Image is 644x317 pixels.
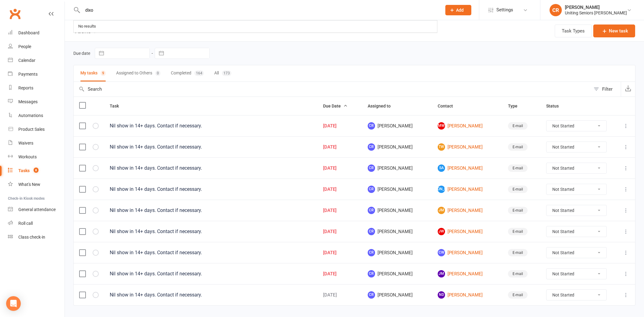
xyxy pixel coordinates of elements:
span: JM [438,270,445,277]
span: CR [368,164,375,172]
label: Due date [73,51,90,56]
div: Nil show in 14+ days. Contact if necessary. [110,165,312,171]
div: Payments [18,72,38,77]
div: Nil show in 14+ days. Contact if necessary. [110,207,312,213]
div: [DATE] [323,271,357,277]
span: [PERSON_NAME] [368,270,427,277]
div: Nil show in 14+ days. Contact if necessary. [110,186,312,192]
div: 9 [101,70,106,76]
div: Dashboard [18,30,39,35]
div: Workouts [18,154,37,159]
a: Dashboard [8,26,64,40]
button: Add [445,5,471,15]
a: Tasks 8 [8,164,64,178]
button: Due Date [323,102,348,110]
a: MW[PERSON_NAME] [438,122,497,130]
span: 8 [34,168,39,173]
div: Calendar [18,58,35,63]
span: CR [368,270,375,277]
div: Nil show in 14+ days. Contact if necessary. [110,228,312,235]
div: Tasks [18,168,30,173]
div: Roll call [18,221,33,226]
span: SA [438,164,445,172]
span: CR [368,228,375,235]
div: [DATE] [323,145,357,150]
a: Workouts [8,150,64,164]
div: Messages [18,99,38,104]
span: CW [438,249,445,256]
div: [DATE] [323,187,357,192]
button: New task [593,25,635,37]
a: Calendar [8,54,64,67]
span: [PERSON_NAME] [368,122,427,130]
a: SA[PERSON_NAME] [438,164,497,172]
span: [PERSON_NAME] [368,143,427,151]
span: Settings [496,3,513,17]
div: [DATE] [323,292,357,298]
span: JW [438,228,445,235]
div: No results [76,22,98,31]
span: CR [368,291,375,299]
a: JW[PERSON_NAME] [438,228,497,235]
div: 0 [155,70,160,76]
span: CR [368,249,375,256]
span: ND [438,291,445,299]
div: Class check-in [18,235,45,240]
a: Waivers [8,136,64,150]
div: [DATE] [323,123,357,129]
a: Product Sales [8,123,64,136]
span: [PERSON_NAME] [368,207,427,214]
span: TW [438,143,445,151]
div: Nil show in 14+ days. Contact if necessary. [110,250,312,256]
a: People [8,40,64,54]
button: Assigned to Others0 [116,65,160,81]
button: My tasks9 [80,65,106,81]
div: E-mail [508,186,528,193]
div: [DATE] [323,229,357,234]
span: CR [368,143,375,151]
div: E-mail [508,164,528,172]
span: JM [438,207,445,214]
span: Assigned to [368,104,397,108]
div: E-mail [508,228,528,235]
div: 164 [194,70,204,76]
div: E-mail [508,122,528,130]
span: Contact [438,104,460,108]
button: Task Types [555,25,592,37]
span: CR [368,186,375,193]
span: CR [368,207,375,214]
span: Add [456,8,464,13]
a: Reports [8,81,64,95]
a: TW[PERSON_NAME] [438,143,497,151]
input: Search... [81,6,437,14]
span: Task [110,104,126,108]
div: E-mail [508,207,528,214]
button: Contact [438,102,460,110]
span: [PERSON_NAME] [368,249,427,256]
span: MW [438,122,445,130]
span: Type [508,104,524,108]
a: General attendance kiosk mode [8,203,64,217]
a: JM[PERSON_NAME] [438,270,497,277]
div: Automations [18,113,43,118]
span: [PERSON_NAME] [368,186,427,193]
div: Open Intercom Messenger [6,296,21,311]
div: Product Sales [18,127,45,132]
a: What's New [8,178,64,191]
button: Filter [591,82,621,96]
div: Nil show in 14+ days. Contact if necessary. [110,271,312,277]
button: Assigned to [368,102,397,110]
a: Roll call [8,217,64,230]
a: [PERSON_NAME][PERSON_NAME] [438,186,497,193]
a: CW[PERSON_NAME] [438,249,497,256]
a: ND[PERSON_NAME] [438,291,497,299]
div: [PERSON_NAME] [565,5,627,10]
div: Uniting Seniors [PERSON_NAME] [565,10,627,16]
div: CR [550,4,562,16]
div: Nil show in 14+ days. Contact if necessary. [110,123,312,129]
div: Waivers [18,141,33,145]
span: CR [368,122,375,130]
span: [PERSON_NAME] [368,164,427,172]
button: All173 [214,65,231,81]
div: E-mail [508,291,528,299]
